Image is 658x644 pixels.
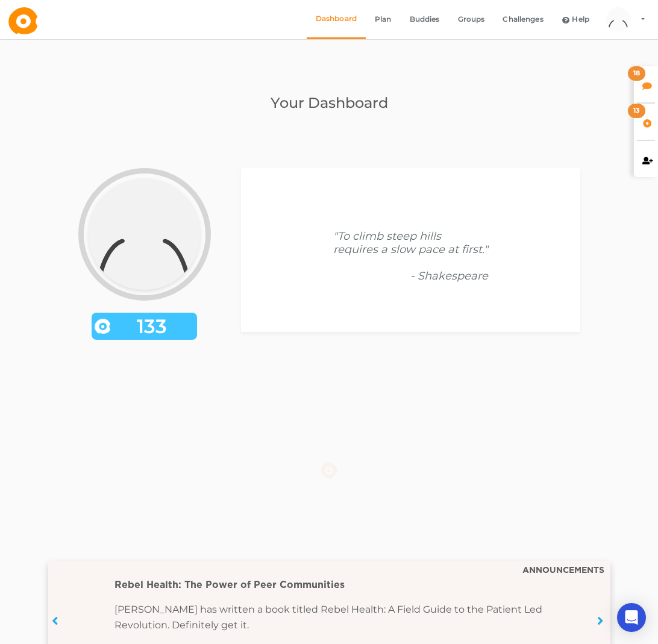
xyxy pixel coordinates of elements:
[522,567,604,575] div: ANNOUNCEMENTS
[114,602,544,633] p: [PERSON_NAME] has written a book titled Rebel Health: A Field Guide to the Patient Led Revolution...
[628,104,645,118] div: 13
[333,230,488,283] div: "To climb steep hills requires a slow pace at first."
[617,603,646,632] div: Open Intercom Messenger
[110,320,194,333] span: 133
[48,92,610,114] h2: Your Dashboard
[114,580,345,590] span: Rebel Health: The Power of Peer Communities
[628,66,645,81] div: 18
[333,269,488,283] div: - Shakespeare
